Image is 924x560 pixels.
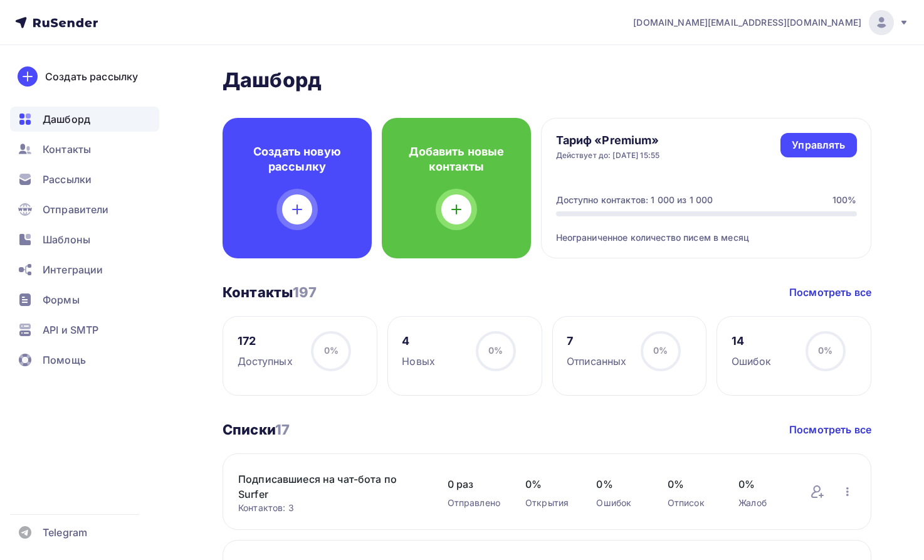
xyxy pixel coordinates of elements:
[238,472,423,502] a: Подписавшиеся на чат-бота по Surfer
[448,497,500,509] div: Отправлено
[43,202,109,217] span: Отправители
[596,477,642,492] span: 0%
[596,497,642,509] div: Ошибок
[525,497,571,509] div: Открытия
[324,345,339,356] span: 0%
[10,137,159,162] a: Контакты
[10,167,159,192] a: Рассылки
[43,142,91,157] span: Контакты
[43,232,90,247] span: Шаблоны
[633,16,861,29] span: [DOMAIN_NAME][EMAIL_ADDRESS][DOMAIN_NAME]
[653,345,668,356] span: 0%
[789,285,871,300] a: Посмотреть все
[45,69,138,84] div: Создать рассылку
[738,477,784,492] span: 0%
[567,354,626,369] div: Отписанных
[43,292,80,307] span: Формы
[238,354,293,369] div: Доступных
[789,422,871,437] a: Посмотреть все
[10,197,159,222] a: Отправители
[223,421,290,438] h3: Списки
[402,334,435,349] div: 4
[10,287,159,312] a: Формы
[567,334,626,349] div: 7
[556,151,660,161] div: Действует до: [DATE] 15:55
[293,284,317,300] span: 197
[402,354,435,369] div: Новых
[818,345,832,356] span: 0%
[275,421,290,438] span: 17
[832,194,857,206] div: 100%
[792,138,845,152] div: Управлять
[238,502,423,514] div: Контактов: 3
[43,112,90,127] span: Дашборд
[448,477,500,492] span: 0 раз
[243,144,352,174] h4: Создать новую рассылку
[238,334,293,349] div: 172
[556,194,713,206] div: Доступно контактов: 1 000 из 1 000
[10,107,159,132] a: Дашборд
[10,227,159,252] a: Шаблоны
[668,497,713,509] div: Отписок
[43,322,98,337] span: API и SMTP
[43,262,103,277] span: Интеграции
[402,144,511,174] h4: Добавить новые контакты
[223,68,871,93] h2: Дашборд
[43,172,92,187] span: Рассылки
[525,477,571,492] span: 0%
[43,525,87,540] span: Telegram
[556,133,660,148] h4: Тариф «Premium»
[488,345,503,356] span: 0%
[556,216,857,244] div: Неограниченное количество писем в месяц
[668,477,713,492] span: 0%
[633,10,909,35] a: [DOMAIN_NAME][EMAIL_ADDRESS][DOMAIN_NAME]
[223,283,317,301] h3: Контакты
[738,497,784,509] div: Жалоб
[732,354,772,369] div: Ошибок
[43,352,86,367] span: Помощь
[732,334,772,349] div: 14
